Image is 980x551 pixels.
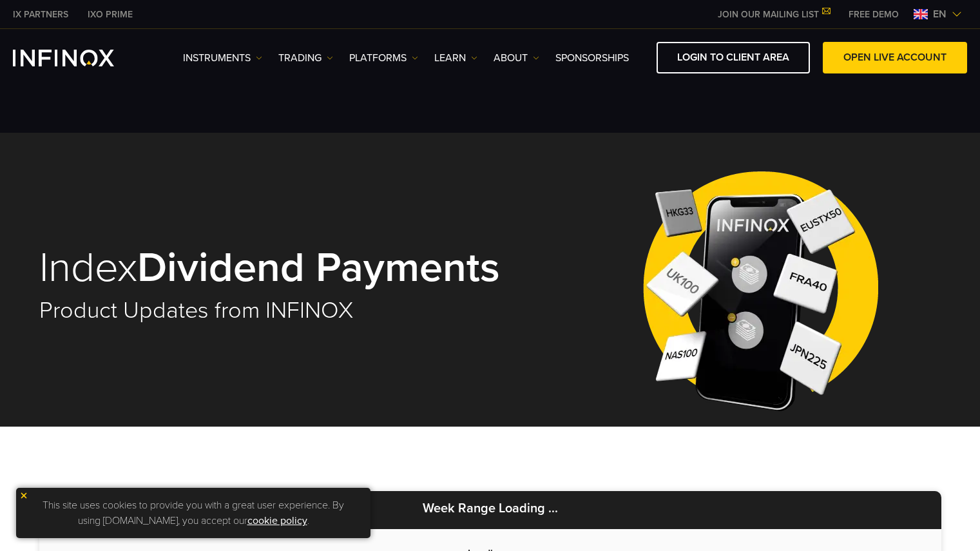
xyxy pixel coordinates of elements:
[823,42,967,73] a: OPEN LIVE ACCOUNT
[349,50,418,66] a: PLATFORMS
[928,6,952,22] span: en
[499,501,558,516] strong: Loading ...
[23,494,364,532] p: This site uses cookies to provide you with a great user experience. By using [DOMAIN_NAME], you a...
[13,50,144,66] a: INFINOX Logo
[434,50,477,66] a: Learn
[839,8,908,21] a: INFINOX MENU
[137,242,500,293] strong: Dividend Payments
[555,50,629,66] a: SPONSORSHIPS
[78,8,142,21] a: INFINOX
[247,514,307,527] a: cookie policy
[183,50,262,66] a: Instruments
[19,491,28,500] img: yellow close icon
[39,296,535,325] h2: Product Updates from INFINOX
[3,8,78,21] a: INFINOX
[278,50,333,66] a: TRADING
[423,501,495,516] strong: Week Range
[657,42,810,73] a: LOGIN TO CLIENT AREA
[39,246,535,290] h1: Index
[708,9,839,20] a: JOIN OUR MAILING LIST
[494,50,539,66] a: ABOUT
